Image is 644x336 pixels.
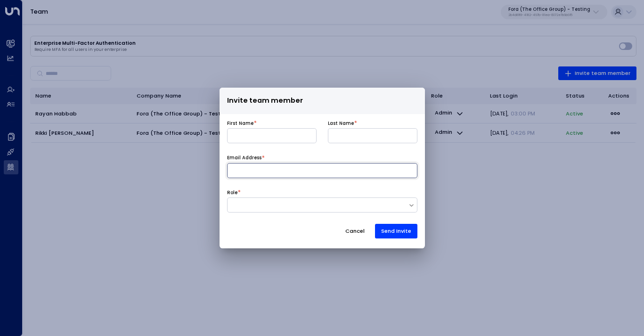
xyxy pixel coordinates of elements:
[375,224,417,238] button: Send Invite
[227,95,303,106] span: Invite team member
[328,120,354,127] label: Last Name
[227,120,253,127] label: First Name
[227,189,237,196] label: Role
[339,224,371,238] button: Cancel
[227,155,261,161] label: Email Address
